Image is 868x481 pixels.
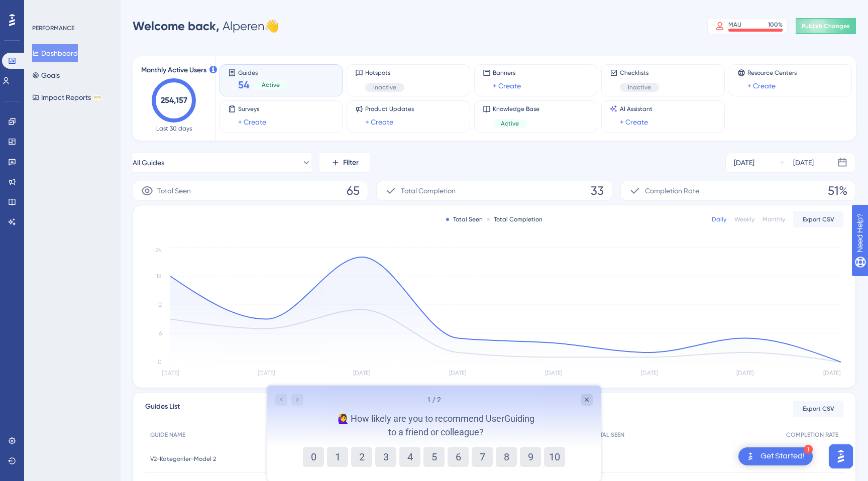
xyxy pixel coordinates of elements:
[620,105,653,113] span: AI Assistant
[238,105,266,113] span: Surveys
[761,451,805,462] div: Get Started!
[744,450,756,462] img: launcher-image-alternative-text
[162,370,179,377] tspan: [DATE]
[804,445,813,454] div: 1
[319,153,370,173] button: Filter
[262,81,280,89] span: Active
[267,386,601,481] iframe: UserGuiding Survey
[24,3,63,15] span: Need Help?
[786,431,838,439] span: COMPLETION RATE
[133,18,279,34] div: Alperen 👋
[793,157,814,169] div: [DATE]
[156,273,162,280] tspan: 18
[620,69,659,77] span: Checklists
[155,247,162,254] tspan: 24
[133,157,164,169] span: All Guides
[150,455,216,463] span: V2-Kategoriler-Model 2
[238,69,288,76] span: Guides
[763,215,785,223] div: Monthly
[493,80,521,92] a: + Create
[141,64,206,76] span: Monthly Active Users
[734,215,754,223] div: Weekly
[157,301,162,308] tspan: 12
[592,431,624,439] span: TOTAL SEEN
[347,183,360,199] span: 65
[32,88,102,106] button: Impact ReportsBETA
[133,19,220,33] span: Welcome back,
[501,119,519,128] span: Active
[449,370,466,377] tspan: [DATE]
[796,18,856,34] button: Publish Changes
[133,153,311,173] button: All Guides
[712,215,726,223] div: Daily
[365,69,404,77] span: Hotspots
[645,185,699,197] span: Completion Rate
[32,44,78,62] button: Dashboard
[343,157,359,169] span: Filter
[736,370,753,377] tspan: [DATE]
[828,183,847,199] span: 51%
[159,330,162,337] tspan: 6
[32,66,60,84] button: Goals
[145,401,180,417] span: Guides List
[353,370,370,377] tspan: [DATE]
[156,125,192,133] span: Last 30 days
[728,21,741,29] div: MAU
[487,215,542,223] div: Total Completion
[401,185,456,197] span: Total Completion
[493,105,539,113] span: Knowledge Base
[591,183,604,199] span: 33
[747,69,797,77] span: Resource Centers
[734,157,754,169] div: [DATE]
[803,405,834,413] span: Export CSV
[628,83,651,91] span: Inactive
[158,358,162,366] tspan: 0
[545,370,562,377] tspan: [DATE]
[32,24,74,32] div: PERFORMANCE
[150,431,185,439] span: GUIDE NAME
[258,370,275,377] tspan: [DATE]
[793,401,843,417] button: Export CSV
[802,22,850,30] span: Publish Changes
[93,95,102,100] div: BETA
[493,69,521,77] span: Banners
[238,116,266,128] a: + Create
[826,441,856,471] iframe: UserGuiding AI Assistant Launcher
[803,215,834,223] span: Export CSV
[238,78,250,92] span: 54
[446,215,483,223] div: Total Seen
[365,116,393,128] a: + Create
[161,95,187,105] text: 254,157
[620,116,648,128] a: + Create
[365,105,414,113] span: Product Updates
[768,21,783,29] div: 100 %
[373,83,396,91] span: Inactive
[157,185,191,197] span: Total Seen
[738,447,813,465] div: Open Get Started! checklist, remaining modules: 1
[641,370,658,377] tspan: [DATE]
[823,370,840,377] tspan: [DATE]
[747,80,776,92] a: + Create
[793,211,843,227] button: Export CSV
